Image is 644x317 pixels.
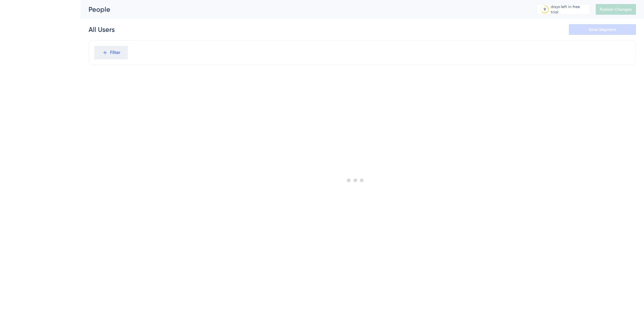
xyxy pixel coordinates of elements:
[551,4,588,15] div: days left in free trial
[600,7,632,12] span: Publish Changes
[596,4,636,15] button: Publish Changes
[89,25,115,34] div: All Users
[89,5,520,14] div: People
[589,27,616,32] span: Save Segment
[569,24,636,35] button: Save Segment
[544,7,546,12] div: 9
